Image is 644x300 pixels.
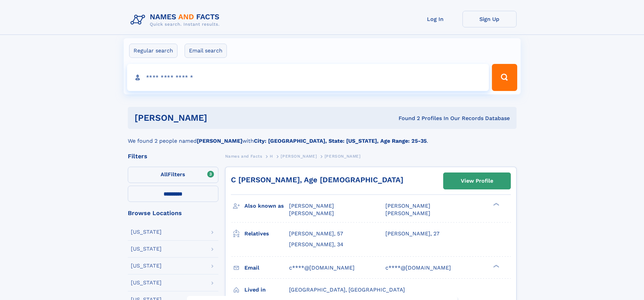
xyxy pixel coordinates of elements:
[231,176,403,184] a: C [PERSON_NAME], Age [DEMOGRAPHIC_DATA]
[385,203,430,209] span: [PERSON_NAME]
[492,64,517,91] button: Search Button
[128,153,218,159] div: Filters
[225,152,262,160] a: Names and Facts
[244,200,289,212] h3: Also known as
[462,11,517,27] a: Sign Up
[385,210,430,216] span: [PERSON_NAME]
[289,230,343,237] a: [PERSON_NAME], 57
[197,138,242,144] b: [PERSON_NAME]
[161,171,168,178] span: All
[289,203,334,209] span: [PERSON_NAME]
[270,154,273,159] span: H
[281,154,317,159] span: [PERSON_NAME]
[254,138,427,144] b: City: [GEOGRAPHIC_DATA], State: [US_STATE], Age Range: 25-35
[492,202,500,207] div: ❯
[131,246,162,252] div: [US_STATE]
[385,230,439,237] a: [PERSON_NAME], 27
[444,173,510,189] a: View Profile
[129,44,177,58] label: Regular search
[244,228,289,239] h3: Relatives
[131,263,162,269] div: [US_STATE]
[128,167,218,183] label: Filters
[131,229,162,235] div: [US_STATE]
[408,11,462,27] a: Log In
[135,114,303,122] h1: [PERSON_NAME]
[281,152,317,160] a: [PERSON_NAME]
[303,115,510,122] div: Found 2 Profiles In Our Records Database
[289,210,334,216] span: [PERSON_NAME]
[131,280,162,285] div: [US_STATE]
[325,154,361,159] span: [PERSON_NAME]
[128,210,218,216] div: Browse Locations
[127,64,489,91] input: search input
[244,284,289,296] h3: Lived in
[128,11,225,29] img: Logo Names and Facts
[289,241,343,248] a: [PERSON_NAME], 34
[492,264,500,268] div: ❯
[270,152,273,160] a: H
[461,173,493,189] div: View Profile
[128,129,517,145] div: We found 2 people named with .
[289,286,405,293] span: [GEOGRAPHIC_DATA], [GEOGRAPHIC_DATA]
[244,262,289,274] h3: Email
[185,44,227,58] label: Email search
